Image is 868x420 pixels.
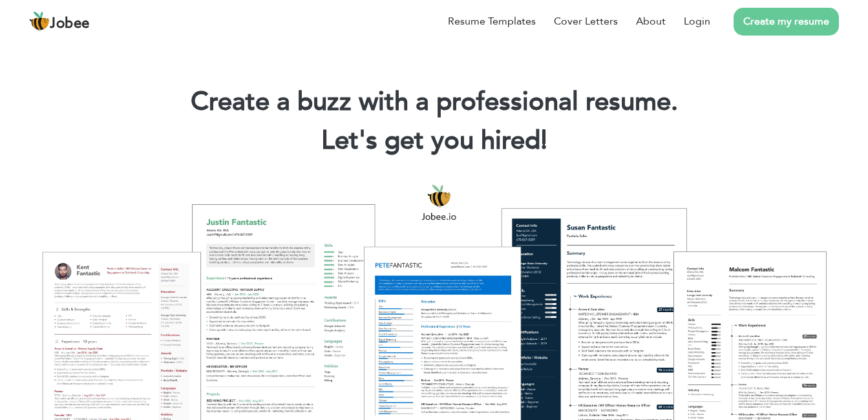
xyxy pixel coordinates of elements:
[684,14,710,29] a: Login
[448,14,536,29] a: Resume Templates
[29,11,50,32] img: jobee.io
[29,11,90,32] a: Jobee
[636,14,666,29] a: About
[19,85,849,119] h1: Create a buzz with a professional resume.
[554,14,618,29] a: Cover Letters
[19,124,849,158] h2: Let's
[385,123,547,158] span: get you hired!
[734,8,839,36] a: Create my resume
[541,123,547,158] span: |
[50,17,90,31] span: Jobee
